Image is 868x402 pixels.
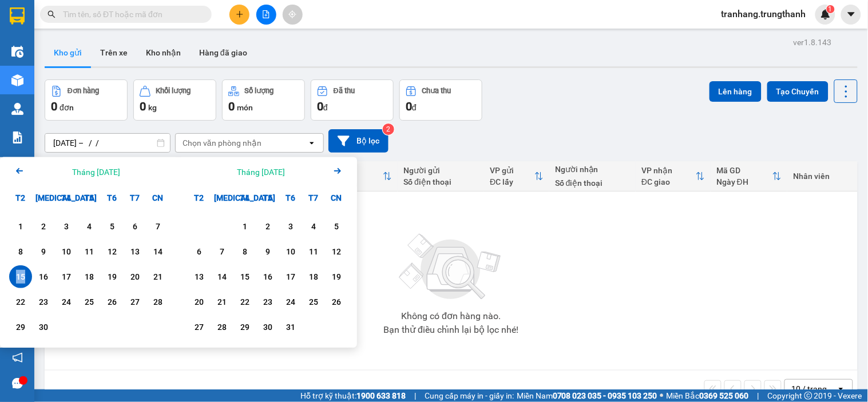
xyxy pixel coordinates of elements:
[555,165,630,174] div: Người nhận
[146,240,169,263] div: Choose Chủ Nhật, tháng 09 14 2025. It's available.
[712,7,815,21] span: tranhang.trungthanh
[317,99,323,113] span: 0
[211,186,233,209] div: [MEDICAL_DATA]
[325,186,348,209] div: CN
[425,389,514,402] span: Cung cấp máy in - giấy in:
[233,290,256,313] div: Choose Thứ Tư, tháng 10 22 2025. It's available.
[279,186,302,209] div: T6
[101,290,124,313] div: Choose Thứ Sáu, tháng 09 26 2025. It's available.
[12,378,23,389] span: message
[394,227,508,307] img: svg+xml;base64,PHN2ZyBjbGFzcz0ibGlzdC1wbHVnX19zdmciIHhtbG5zPSJodHRwOi8vd3d3LnczLm9yZy8yMDAwL3N2Zy...
[188,240,211,263] div: Choose Thứ Hai, tháng 10 6 2025. It's available.
[211,240,233,263] div: Choose Thứ Ba, tháng 10 7 2025. It's available.
[78,265,101,288] div: Choose Thứ Năm, tháng 09 18 2025. It's available.
[490,166,534,175] div: VP gửi
[32,316,55,339] div: Choose Thứ Ba, tháng 09 30 2025. It's available.
[328,295,344,309] div: 26
[191,320,207,334] div: 27
[13,295,29,309] div: 22
[35,270,51,284] div: 16
[140,99,146,113] span: 0
[300,389,406,402] span: Hỗ trợ kỹ thuật:
[302,186,325,209] div: T7
[256,215,279,238] div: Choose Thứ Năm, tháng 10 2 2025. It's available.
[302,265,325,288] div: Choose Thứ Bảy, tháng 10 18 2025. It's available.
[45,134,170,152] input: Select a date range.
[150,220,166,233] div: 7
[13,270,29,284] div: 15
[229,5,249,25] button: plus
[68,87,99,95] div: Đơn hàng
[81,220,97,233] div: 4
[101,240,124,263] div: Choose Thứ Sáu, tháng 09 12 2025. It's available.
[104,270,120,284] div: 19
[191,295,207,309] div: 20
[245,87,274,95] div: Số lượng
[283,270,299,284] div: 17
[191,245,207,258] div: 6
[636,161,711,192] th: Toggle SortBy
[58,245,74,258] div: 10
[9,215,32,238] div: Choose Thứ Hai, tháng 09 1 2025. It's available.
[260,295,276,309] div: 23
[256,5,276,25] button: file-add
[35,220,51,233] div: 2
[279,240,302,263] div: Choose Thứ Sáu, tháng 10 10 2025. It's available.
[191,270,207,284] div: 13
[101,265,124,288] div: Choose Thứ Sáu, tháng 09 19 2025. It's available.
[10,7,25,25] img: logo-vxr
[331,164,344,178] svg: Arrow Right
[127,270,143,284] div: 20
[306,270,322,284] div: 18
[279,265,302,288] div: Choose Thứ Sáu, tháng 10 17 2025. It's available.
[124,290,146,313] div: Choose Thứ Bảy, tháng 09 27 2025. It's available.
[81,295,97,309] div: 25
[55,290,78,313] div: Choose Thứ Tư, tháng 09 24 2025. It's available.
[146,290,169,313] div: Choose Chủ Nhật, tháng 09 28 2025. It's available.
[127,295,143,309] div: 27
[767,81,829,102] button: Tạo Chuyến
[124,215,146,238] div: Choose Thứ Bảy, tháng 09 6 2025. It's available.
[63,8,198,21] input: Tìm tên, số ĐT hoặc mã đơn
[328,129,389,153] button: Bộ lọc
[283,5,303,25] button: aim
[222,79,305,121] button: Số lượng0món
[233,316,256,339] div: Choose Thứ Tư, tháng 10 29 2025. It's available.
[13,164,26,180] button: Previous month.
[260,320,276,334] div: 30
[188,316,211,339] div: Choose Thứ Hai, tháng 10 27 2025. It's available.
[101,215,124,238] div: Choose Thứ Sáu, tháng 09 5 2025. It's available.
[183,137,261,149] div: Chọn văn phòng nhận
[307,138,316,148] svg: open
[228,99,235,113] span: 0
[827,5,835,13] sup: 1
[60,103,74,112] span: đơn
[403,166,478,175] div: Người gửi
[211,265,233,288] div: Choose Thứ Ba, tháng 10 14 2025. It's available.
[104,245,120,258] div: 12
[311,79,394,121] button: Đã thu0đ
[792,383,827,395] div: 10 / trang
[237,320,253,334] div: 29
[32,215,55,238] div: Choose Thứ Ba, tháng 09 2 2025. It's available.
[233,186,256,209] div: T4
[710,81,762,102] button: Lên hàng
[279,215,302,238] div: Choose Thứ Sáu, tháng 10 3 2025. It's available.
[553,391,657,400] strong: 0708 023 035 - 0935 103 250
[256,265,279,288] div: Choose Thứ Năm, tháng 10 16 2025. It's available.
[124,240,146,263] div: Choose Thứ Bảy, tháng 09 13 2025. It's available.
[700,391,749,400] strong: 0369 525 060
[47,10,56,18] span: search
[641,166,696,175] div: VP nhận
[35,320,51,334] div: 30
[11,132,23,144] img: solution-icon
[190,39,256,66] button: Hàng đã giao
[306,295,322,309] div: 25
[72,166,120,178] div: Tháng [DATE]
[9,265,32,288] div: Selected start date. Thứ Hai, tháng 09 15 2025. It's available.
[517,389,657,402] span: Miền Nam
[233,240,256,263] div: Choose Thứ Tư, tháng 10 8 2025. It's available.
[406,99,412,113] span: 0
[414,389,416,402] span: |
[78,240,101,263] div: Choose Thứ Năm, tháng 09 11 2025. It's available.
